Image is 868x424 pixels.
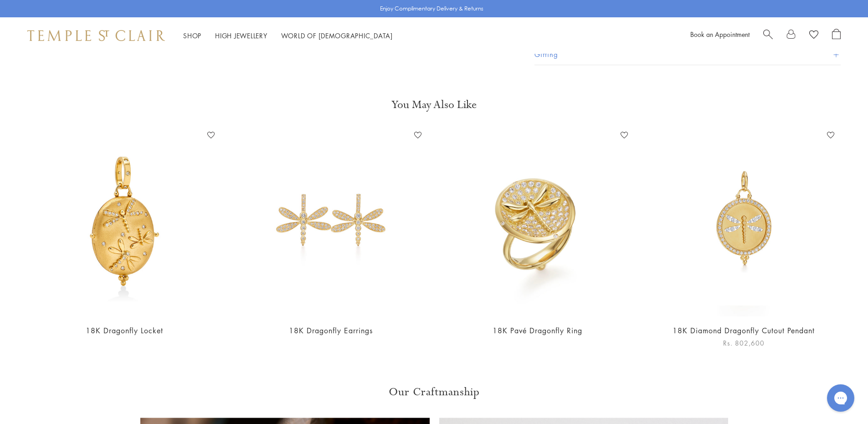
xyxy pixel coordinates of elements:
a: Search [763,29,773,42]
img: 18K Diamond Dragonfly Cutout Pendant [650,128,838,316]
a: Book an Appointment [690,30,750,39]
span: Rs. 802,600 [723,338,765,348]
a: Open Shopping Bag [832,29,841,42]
h3: You May Also Like [36,98,832,112]
a: ShopShop [183,31,201,40]
a: 18K Dragonfly Earrings [289,326,373,336]
iframe: Gorgias live chat messenger [822,381,859,415]
p: Enjoy Complimentary Delivery & Returns [380,4,483,13]
a: 18K Diamond Dragonfly Cutout Pendant [673,326,815,336]
a: High JewelleryHigh Jewellery [215,31,267,40]
a: View Wishlist [809,29,818,42]
button: Gifting [534,44,841,65]
nav: Main navigation [183,30,393,41]
h3: Our Craftmanship [140,385,728,399]
a: World of [DEMOGRAPHIC_DATA]World of [DEMOGRAPHIC_DATA] [281,31,393,40]
img: 18K Dragonfly Locket [30,128,218,316]
img: Temple St. Clair [27,30,165,41]
a: 18K Dragonfly Locket [86,326,163,336]
img: 18K Pavé Dragonfly Ring [443,128,632,316]
a: 18K Pavé Dragonfly Ring [493,326,582,336]
img: 18K Dragonfly Earrings [236,128,425,316]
